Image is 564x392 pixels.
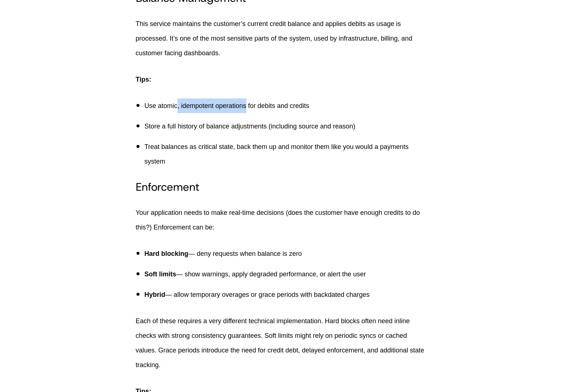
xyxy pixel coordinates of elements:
[145,287,429,302] p: — allow temporary overages or grace periods with backdated charges
[145,250,188,257] span: Hard blocking
[145,270,176,278] span: Soft limits
[136,314,429,372] p: Each of these requires a very different technical implementation. Hard blocks often need inline c...
[136,180,429,194] h3: Enforcement
[136,205,429,235] p: Your application needs to make real-time decisions (does the customer have enough credits to do t...
[145,291,165,298] span: Hybrid
[145,98,429,113] p: Use atomic, idempotent operations for debits and credits
[136,76,152,83] span: Tips:
[145,139,429,169] p: Treat balances as critical state, back them up and monitor them like you would a payments system
[145,246,429,261] p: — deny requests when balance is zero
[145,119,429,134] p: Store a full history of balance adjustments (including source and reason)
[136,16,429,60] p: This service maintains the customer’s current credit balance and applies debits as usage is proce...
[145,267,429,281] p: — show warnings, apply degraded performance, or alert the user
